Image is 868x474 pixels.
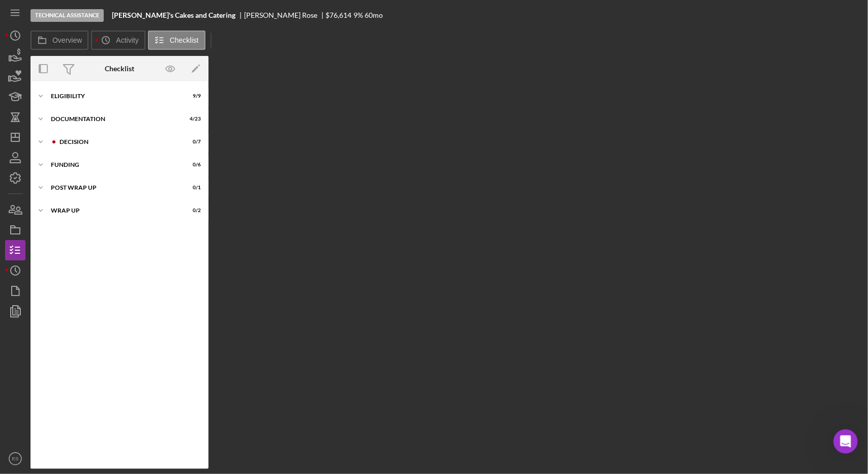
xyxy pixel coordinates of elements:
[21,247,170,258] div: Pipeline and Forecast View
[183,93,201,99] div: 9 / 9
[183,208,201,214] div: 0 / 2
[106,171,135,182] div: • [DATE]
[91,31,145,50] button: Activity
[15,200,189,220] button: Search for help
[68,317,135,358] button: Messages
[22,343,45,350] span: Home
[105,65,134,73] div: Checklist
[170,36,199,44] label: Checklist
[15,262,189,281] div: Archive a Project
[21,145,183,156] div: Recent message
[59,139,175,145] div: Decision
[51,208,175,214] div: Wrap up
[45,161,128,169] span: Rate your conversation
[20,107,183,124] p: How can we help?
[21,161,41,181] img: Profile image for Christina
[161,343,177,350] span: Help
[84,343,119,350] span: Messages
[21,205,82,216] span: Search for help
[51,162,175,168] div: Funding
[112,11,235,19] b: [PERSON_NAME]'s Cakes and Catering
[20,19,37,36] img: logo
[5,449,25,469] button: ES
[51,93,175,99] div: Eligibility
[12,456,19,462] text: ES
[51,185,175,191] div: Post Wrap Up
[183,162,201,168] div: 0 / 6
[15,224,189,243] div: Update Permissions Settings
[10,137,193,190] div: Recent messageProfile image for ChristinaRate your conversation[PERSON_NAME]•[DATE]
[11,152,193,190] div: Profile image for ChristinaRate your conversation[PERSON_NAME]•[DATE]
[20,72,183,107] p: Hi [PERSON_NAME] 👋
[21,228,170,239] div: Update Permissions Settings
[31,31,88,50] button: Overview
[148,31,205,50] button: Checklist
[183,185,201,191] div: 0 / 1
[52,36,82,44] label: Overview
[353,11,363,19] div: 9 %
[147,16,168,37] img: Profile image for Christina
[51,116,175,122] div: Documentation
[183,139,201,145] div: 0 / 7
[183,116,201,122] div: 4 / 23
[365,11,383,19] div: 60 mo
[15,281,189,300] div: Personal Profile Form
[31,9,104,22] div: Technical Assistance
[244,11,326,19] div: [PERSON_NAME] Rose
[45,171,104,182] div: [PERSON_NAME]
[116,36,138,44] label: Activity
[326,11,352,19] span: $76,614
[175,16,193,35] div: Close
[21,266,170,277] div: Archive a Project
[21,285,170,295] div: Personal Profile Form
[833,429,858,454] iframe: Intercom live chat
[15,243,189,262] div: Pipeline and Forecast View
[136,317,203,358] button: Help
